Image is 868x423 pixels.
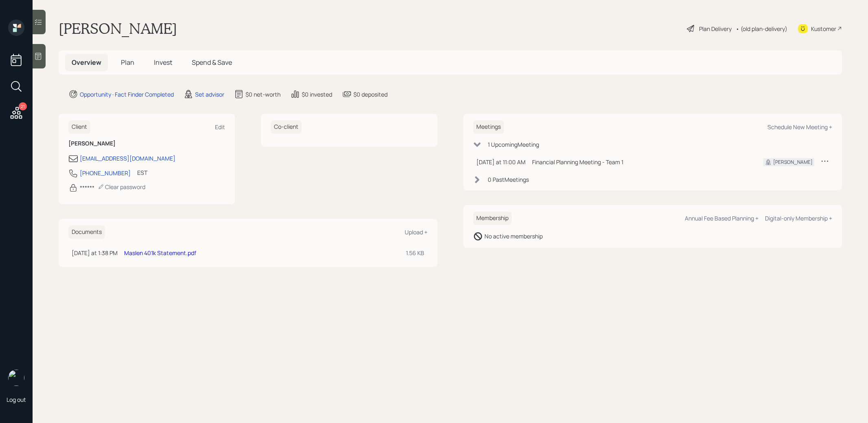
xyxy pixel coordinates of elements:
div: [PHONE_NUMBER] [80,169,131,177]
h6: Membership [473,211,512,225]
div: Schedule New Meeting + [767,123,832,131]
a: Maslen 401k Statement.pdf [124,249,196,257]
div: EST [137,168,147,177]
div: Financial Planning Meeting - Team 1 [532,158,750,166]
div: Edit [215,123,225,131]
div: [DATE] at 1:38 PM [72,249,118,257]
div: 0 Past Meeting s [488,175,529,184]
h1: [PERSON_NAME] [59,20,177,37]
div: Plan Delivery [699,24,732,33]
h6: Meetings [473,120,504,134]
div: 1 Upcoming Meeting [488,140,539,149]
div: $0 deposited [353,90,388,99]
div: Set advisor [195,90,224,99]
div: [DATE] at 11:00 AM [476,158,526,166]
div: 1.56 KB [406,249,424,257]
div: Opportunity · Fact Finder Completed [80,90,174,99]
div: $0 invested [302,90,332,99]
div: Clear password [98,183,145,191]
span: Plan [121,58,134,67]
h6: Client [68,120,90,134]
div: Digital-only Membership + [765,214,832,222]
img: treva-nostdahl-headshot.png [8,370,24,386]
div: Upload + [405,228,427,236]
div: No active membership [484,232,543,240]
div: Log out [7,396,26,403]
span: Overview [72,58,101,67]
span: Invest [154,58,172,67]
div: Annual Fee Based Planning + [685,214,758,222]
h6: Documents [68,225,105,239]
h6: Co-client [271,120,302,134]
div: • (old plan-delivery) [736,24,787,33]
span: Spend & Save [192,58,232,67]
div: 21 [19,102,27,110]
div: $0 net-worth [245,90,281,99]
div: [EMAIL_ADDRESS][DOMAIN_NAME] [80,154,175,163]
div: Kustomer [811,24,836,33]
div: [PERSON_NAME] [773,159,813,166]
h6: [PERSON_NAME] [68,140,225,147]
